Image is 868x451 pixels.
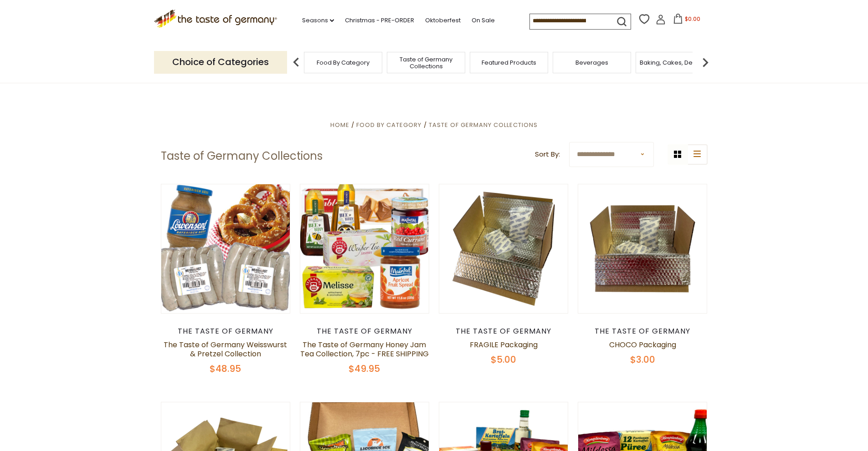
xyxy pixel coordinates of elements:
[439,184,568,313] img: FRAGILE Packaging
[578,184,707,313] img: CHOCO Packaging
[575,59,608,66] a: Beverages
[330,121,349,129] a: Home
[356,121,421,129] a: Food By Category
[349,362,380,375] span: $49.95
[578,327,708,336] div: The Taste of Germany
[287,53,305,71] img: previous arrow
[300,340,429,359] a: The Taste of Germany Honey Jam Tea Collection, 7pc - FREE SHIPPING
[161,327,291,336] div: The Taste of Germany
[210,362,241,375] span: $48.95
[300,184,429,313] img: The Taste of Germany Honey Jam Tea Collection, 7pc - FREE SHIPPING
[439,327,569,336] div: The Taste of Germany
[425,15,461,25] a: Oktoberfest
[472,15,495,25] a: On Sale
[609,340,676,350] a: CHOCO Packaging
[161,184,290,313] img: The Taste of Germany Weisswurst & Pretzel Collection
[491,353,516,366] span: $5.00
[668,14,706,27] button: $0.00
[317,59,370,66] a: Food By Category
[390,56,462,70] a: Taste of Germany Collections
[630,353,655,366] span: $3.00
[164,340,287,359] a: The Taste of Germany Weisswurst & Pretzel Collection
[482,59,536,66] a: Featured Products
[470,340,538,350] a: FRAGILE Packaging
[300,327,430,336] div: The Taste of Germany
[302,15,334,25] a: Seasons
[640,59,710,66] a: Baking, Cakes, Desserts
[429,121,538,129] a: Taste of Germany Collections
[535,149,560,160] label: Sort By:
[685,15,700,23] span: $0.00
[154,51,287,73] p: Choice of Categories
[161,149,323,163] h1: Taste of Germany Collections
[696,53,714,71] img: next arrow
[345,15,414,25] a: Christmas - PRE-ORDER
